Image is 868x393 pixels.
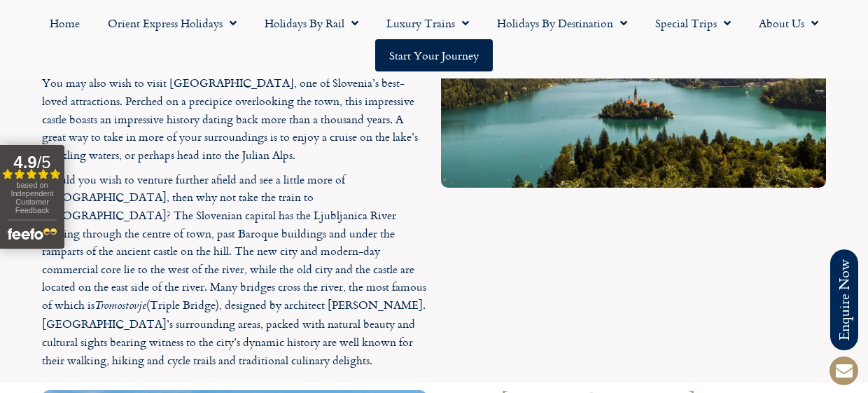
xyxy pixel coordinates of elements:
[641,7,745,39] a: Special Trips
[94,297,146,316] em: Tromostovje
[483,7,641,39] a: Holidays by Destination
[745,7,832,39] a: About Us
[251,7,372,39] a: Holidays by Rail
[36,7,94,39] a: Home
[375,39,493,71] a: Start your Journey
[94,7,251,39] a: Orient Express Holidays
[372,7,483,39] a: Luxury Trains
[42,171,427,370] p: Should you wish to venture further afield and see a little more of [GEOGRAPHIC_DATA], then why no...
[42,74,427,164] p: You may also wish to visit [GEOGRAPHIC_DATA], one of Slovenia’s best-loved attractions. Perched o...
[7,7,861,71] nav: Menu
